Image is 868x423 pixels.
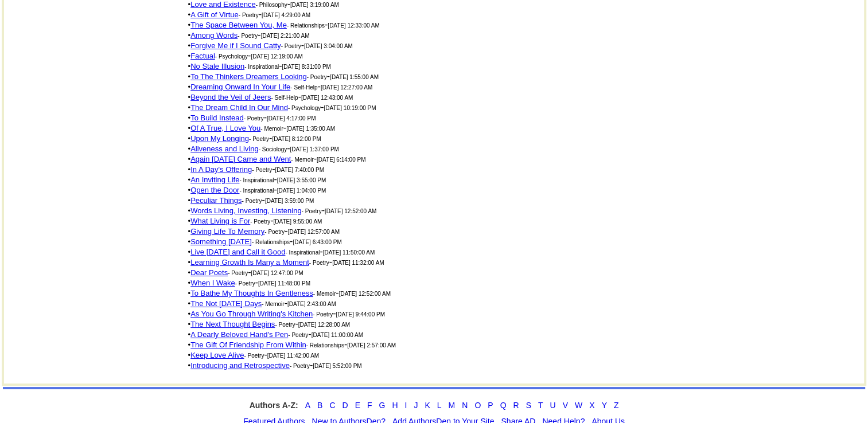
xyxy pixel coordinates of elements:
[281,43,301,49] font: - Poetry
[488,401,493,410] a: P
[190,10,239,19] a: A Gift of Virtue
[190,134,249,143] a: Upon My Longing
[239,187,274,194] font: - Inspirational
[190,93,271,101] a: Beyond the Veil of Jeers
[330,74,379,80] font: [DATE] 1:55:00 AM
[602,401,607,410] a: Y
[239,12,259,18] font: - Poetry
[188,248,286,256] font: •
[190,237,252,246] a: Something [DATE]
[367,401,372,410] a: F
[550,401,555,410] a: U
[286,126,335,132] font: [DATE] 1:35:00 AM
[188,31,238,40] font: •
[190,196,242,205] a: Peculiar Things
[188,351,244,359] font: •
[190,175,239,184] a: An Inviting Life
[290,84,317,91] font: - Self-Help
[188,155,291,163] font: •
[265,198,314,204] font: [DATE] 3:59:00 PM
[188,144,259,153] font: •
[252,239,290,245] font: - Relationships
[260,126,283,132] font: - Memoir
[235,280,255,287] font: - Poetry
[347,342,396,348] font: [DATE] 2:57:00 AM
[304,43,353,49] font: [DATE] 3:04:00 AM
[239,177,274,183] font: - Inspirational
[190,72,307,81] a: To The Thinkers Dreamers Looking
[290,146,338,152] font: [DATE] 1:37:00 PM
[188,258,309,267] font: •
[392,401,398,410] a: H
[462,401,468,410] a: N
[188,72,307,81] font: •
[291,156,313,163] font: - Memoir
[272,136,321,142] font: [DATE] 8:12:00 PM
[242,198,262,204] font: - Poetry
[188,124,261,132] font: •
[190,320,275,328] a: The Next Thought Begins
[287,22,325,29] font: - Relationships
[188,320,275,328] font: •
[188,227,265,236] font: •
[188,279,235,287] font: •
[188,217,251,225] font: •
[190,165,252,174] a: In A Day's Offering
[339,291,391,297] font: [DATE] 12:52:00 AM
[277,187,326,194] font: [DATE] 1:04:00 PM
[267,115,316,122] font: [DATE] 4:17:00 PM
[190,227,264,236] a: Giving Life To Memory
[190,41,281,50] a: Forgive Me if I Sound Catty
[449,401,456,410] a: M
[288,229,340,235] font: [DATE] 12:57:00 AM
[250,218,270,225] font: - Poetry
[324,105,376,111] font: [DATE] 10:19:00 PM
[575,401,582,410] a: W
[190,144,259,153] a: Aliveness and Living
[244,352,264,359] font: - Poetry
[188,52,215,60] font: •
[251,53,302,60] font: [DATE] 12:19:00 AM
[190,124,260,132] a: Of A True, I Love You
[188,186,240,194] font: •
[188,206,302,215] font: •
[267,352,319,359] font: [DATE] 11:42:00 AM
[261,33,310,39] font: [DATE] 2:21:00 AM
[258,280,310,287] font: [DATE] 11:48:00 PM
[188,310,313,318] font: •
[256,2,287,8] font: - Philosophy
[414,401,418,410] a: J
[325,208,376,214] font: [DATE] 12:52:00 AM
[190,83,290,91] a: Dreaming Onward In Your Life
[614,401,619,410] a: Z
[336,311,384,318] font: [DATE] 9:44:00 PM
[190,279,235,287] a: When I Wake
[252,167,272,173] font: - Poetry
[190,21,287,29] a: The Space Between You, Me
[188,268,228,277] font: •
[190,289,313,297] a: To Bathe My Thoughts In Gentleness
[332,260,384,266] font: [DATE] 11:32:00 AM
[312,332,363,338] font: [DATE] 11:00:00 AM
[188,299,262,308] font: •
[190,52,215,60] a: Factual
[275,167,324,173] font: [DATE] 7:40:00 PM
[500,401,507,410] a: Q
[538,401,543,410] a: T
[313,363,361,369] font: [DATE] 5:52:00 PM
[298,322,350,328] font: [DATE] 12:28:00 AM
[328,22,379,29] font: [DATE] 12:33:00 AM
[190,351,244,359] a: Keep Love Alive
[188,289,313,297] font: •
[190,113,244,122] a: To Build Instead
[342,401,348,410] a: D
[188,340,306,349] font: •
[307,74,327,80] font: - Poetry
[238,33,258,39] font: - Poetry
[188,175,240,184] font: •
[290,2,339,8] font: [DATE] 3:19:00 AM
[188,330,289,339] font: •
[313,291,336,297] font: - Memoir
[262,12,310,18] font: [DATE] 4:29:00 AM
[474,401,481,410] a: O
